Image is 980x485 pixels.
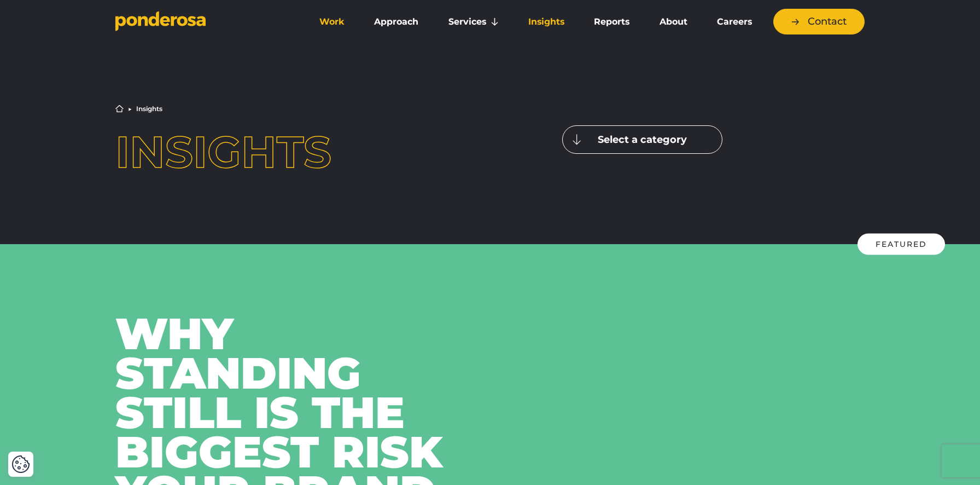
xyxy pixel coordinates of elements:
button: Select a category [562,125,722,154]
a: About [646,10,699,33]
a: Careers [704,10,765,33]
li: ▶︎ [128,106,132,112]
a: Approach [361,10,431,33]
img: Revisit consent button [11,455,30,474]
a: Services [436,10,511,33]
a: Insights [516,10,577,33]
li: Insights [136,106,162,112]
a: Contact [773,9,865,34]
span: Insights [115,125,331,178]
a: Home [115,105,124,113]
a: Reports [581,10,642,33]
a: Work [307,10,357,33]
button: Cookie Settings [11,455,30,474]
div: Featured [857,234,945,255]
a: Go to homepage [115,11,290,33]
